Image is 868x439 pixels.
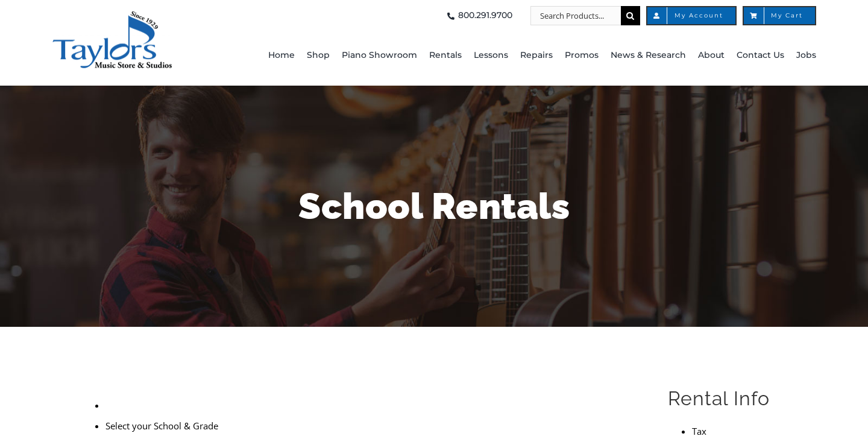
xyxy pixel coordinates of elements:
a: Piano Showroom [342,25,417,86]
span: Jobs [796,46,816,65]
span: Repairs [520,46,553,65]
span: About [698,46,725,65]
span: My Cart [756,13,803,19]
a: taylors-music-store-west-chester [52,9,172,21]
a: Lessons [474,25,508,86]
span: Home [268,46,295,65]
a: 800.291.9700 [444,6,512,25]
a: Repairs [520,25,553,86]
a: About [698,25,725,86]
span: Rentals [429,46,462,65]
span: My Account [659,13,723,19]
input: Search Products... [530,6,621,25]
h1: School Rentals [81,181,787,232]
nav: Main Menu [251,25,816,86]
a: My Cart [743,6,816,25]
a: Promos [565,25,599,86]
span: News & Research [611,46,686,65]
a: Contact Us [737,25,784,86]
span: 800.291.9700 [458,6,512,25]
span: Contact Us [737,46,784,65]
a: Jobs [796,25,816,86]
a: My Account [646,6,737,25]
a: Shop [307,25,330,86]
input: Search [621,6,640,25]
a: Home [268,25,295,86]
a: News & Research [611,25,686,86]
span: Shop [307,46,330,65]
nav: Top Right [251,6,816,25]
a: Rentals [429,25,462,86]
span: Promos [565,46,599,65]
span: Piano Showroom [342,46,417,65]
h2: Rental Info [668,386,787,411]
li: Select your School & Grade [105,415,640,436]
span: Lessons [474,46,508,65]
